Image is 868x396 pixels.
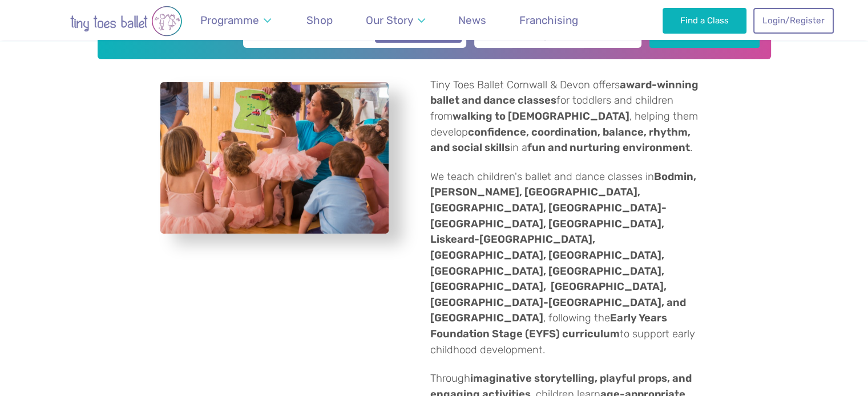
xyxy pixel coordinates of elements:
img: tiny toes ballet [35,6,217,36]
span: Our Story [366,14,413,27]
a: Shop [301,7,338,34]
span: Shop [306,14,333,27]
a: Login/Register [753,8,833,33]
a: Our Story [360,7,430,34]
h2: Find a Class [108,16,235,44]
p: We teach children's ballet and dance classes in , following the to support early childhood develo... [430,169,708,358]
span: Franchising [519,14,578,27]
a: News [453,7,492,34]
a: Find a Class [663,8,746,33]
p: Tiny Toes Ballet Cornwall & Devon offers for toddlers and children from , helping them develop in... [430,77,708,156]
a: Programme [195,7,277,34]
a: View full-size image [160,82,389,234]
span: News [458,14,486,27]
span: Programme [200,14,259,27]
strong: confidence, coordination, balance, rhythm, and social skills [430,126,691,154]
strong: walking to [DEMOGRAPHIC_DATA] [453,110,629,123]
strong: Early Years Foundation Stage (EYFS) curriculum [430,312,667,340]
strong: fun and nurturing environment [527,141,690,154]
a: Franchising [514,7,584,34]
